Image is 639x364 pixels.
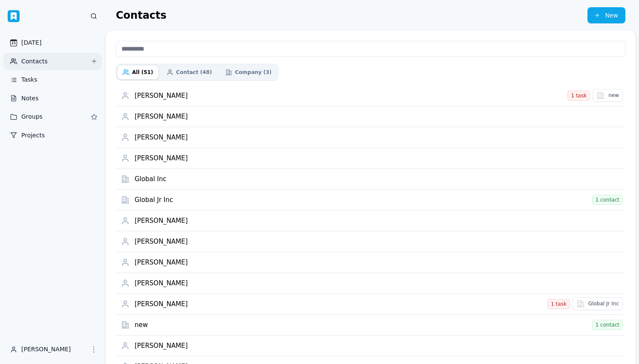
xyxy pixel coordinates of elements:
[132,69,153,76] span: All (51)
[573,297,623,310] a: Global Jr Inc
[135,212,623,229] a: [PERSON_NAME]
[135,129,623,146] a: [PERSON_NAME]
[235,69,271,76] span: Company (3)
[135,296,570,313] a: [PERSON_NAME] 1 task
[135,217,620,225] div: [PERSON_NAME]
[135,196,590,204] div: Global Jr Inc
[135,279,620,287] div: [PERSON_NAME]
[220,65,277,80] a: Company (3)
[116,7,167,24] h1: Contacts
[135,238,620,246] div: [PERSON_NAME]
[135,113,620,121] div: [PERSON_NAME]
[117,65,158,80] a: All (51)
[605,12,618,19] span: New
[135,108,623,125] a: [PERSON_NAME]
[135,275,623,292] a: [PERSON_NAME]
[135,254,623,271] a: [PERSON_NAME]
[135,191,623,208] a: Global Jr Inc 1 contact
[3,90,102,108] a: Notes
[12,42,16,45] div: 21
[135,92,565,100] div: [PERSON_NAME]
[3,53,102,71] a: Contacts
[3,127,102,145] a: Projects
[135,150,623,167] a: [PERSON_NAME]
[592,195,623,205] span: 1 contact
[3,71,102,89] a: Tasks
[135,134,620,142] div: [PERSON_NAME]
[567,91,590,101] span: 1 task
[3,34,102,52] a: 21 [DATE]
[135,321,590,329] div: new
[21,346,87,353] div: [PERSON_NAME]
[135,171,623,188] a: Global Inc
[592,320,623,330] span: 1 contact
[3,340,102,359] button: [PERSON_NAME]
[593,89,623,102] a: new
[135,154,620,162] div: [PERSON_NAME]
[135,342,620,350] div: [PERSON_NAME]
[608,92,619,99] div: new
[135,300,545,308] div: [PERSON_NAME]
[587,7,625,23] a: New
[135,259,620,267] div: [PERSON_NAME]
[135,175,620,183] div: Global Inc
[588,300,619,307] div: Global Jr Inc
[176,69,212,76] span: Contact (48)
[3,108,102,126] a: Groups
[135,316,623,333] a: new 1 contact
[135,87,590,104] a: [PERSON_NAME] 1 task
[135,337,623,354] a: [PERSON_NAME]
[161,65,217,80] a: Contact (48)
[135,233,623,250] a: [PERSON_NAME]
[547,299,570,309] span: 1 task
